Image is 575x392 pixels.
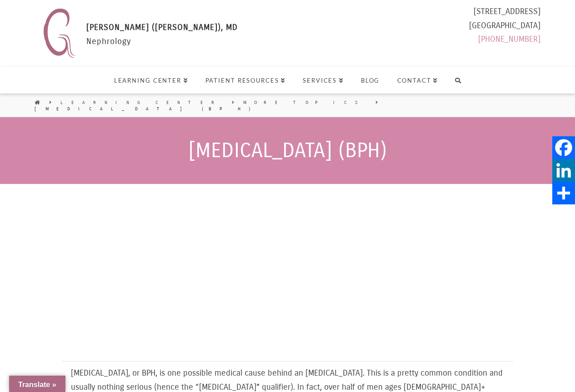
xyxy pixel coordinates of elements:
a: Learning Center [105,66,196,94]
img: Nephrology [39,5,80,61]
span: Blog [361,78,380,84]
a: More Topics [243,99,366,106]
span: Patient Resources [205,78,285,84]
a: [MEDICAL_DATA] (BPH) [35,106,255,112]
div: [STREET_ADDRESS] [GEOGRAPHIC_DATA] [469,5,540,50]
a: Learning Center [60,99,223,106]
span: Translate » [18,381,56,388]
span: Services [303,78,344,84]
a: Patient Resources [196,66,294,94]
div: Nephrology [86,20,238,61]
a: Blog [352,66,388,94]
a: Contact [388,66,446,94]
a: [PHONE_NUMBER] [478,34,540,44]
a: Facebook [552,136,575,159]
span: [PERSON_NAME] ([PERSON_NAME]), MD [86,22,238,32]
a: LinkedIn [552,159,575,182]
a: Services [294,66,352,94]
span: Contact [397,78,438,84]
span: Learning Center [114,78,188,84]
